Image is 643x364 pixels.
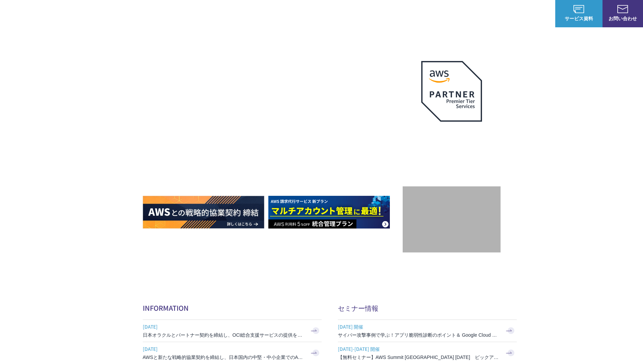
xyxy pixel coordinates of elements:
[338,354,500,361] h3: 【無料セミナー】AWS Summit [GEOGRAPHIC_DATA] [DATE] ピックアップセッション
[338,344,500,354] span: [DATE]-[DATE] 開催
[143,111,403,176] h1: AWS ジャーニーの 成功を実現
[143,354,305,361] h3: AWSと新たな戦略的協業契約を締結し、日本国内の中堅・中小企業でのAWS活用を加速
[413,130,490,156] p: 最上位プレミアティア サービスパートナー
[143,74,403,104] p: AWSの導入からコスト削減、 構成・運用の最適化からデータ活用まで 規模や業種業態を問わない マネージドサービスで
[458,10,477,17] a: 導入事例
[602,15,643,22] span: お問い合わせ
[338,320,517,342] a: [DATE] 開催 サイバー攻撃事例で学ぶ！アプリ脆弱性診断のポイント＆ Google Cloud セキュリティ対策
[338,342,517,364] a: [DATE]-[DATE] 開催 【無料セミナー】AWS Summit [GEOGRAPHIC_DATA] [DATE] ピックアップセッション
[143,342,322,364] a: [DATE] AWSと新たな戦略的協業契約を締結し、日本国内の中堅・中小企業でのAWS活用を加速
[143,320,322,342] a: [DATE] 日本オラクルとパートナー契約を締結し、OCI総合支援サービスの提供を開始
[421,61,482,122] img: AWSプレミアティアサービスパートナー
[338,303,517,313] h2: セミナー情報
[143,322,305,332] span: [DATE]
[351,10,377,17] p: サービス
[78,6,127,21] span: NHN テコラス AWS総合支援サービス
[143,196,264,229] img: AWSとの戦略的協業契約 締結
[617,5,628,13] img: お問い合わせ
[322,10,338,17] p: 強み
[10,5,127,22] a: AWS総合支援サービス C-Chorus NHN テコラスAWS総合支援サービス
[444,130,459,140] em: AWS
[490,10,516,17] p: ナレッジ
[338,332,500,338] h3: サイバー攻撃事例で学ぶ！アプリ脆弱性診断のポイント＆ Google Cloud セキュリティ対策
[143,303,322,313] h2: INFORMATION
[530,10,548,17] a: ログイン
[338,322,500,332] span: [DATE] 開催
[391,10,445,17] p: 業種別ソリューション
[573,5,584,13] img: AWS総合支援サービス C-Chorus サービス資料
[268,196,390,229] img: AWS請求代行サービス 統合管理プラン
[555,15,602,22] span: サービス資料
[143,332,305,338] h3: 日本オラクルとパートナー契約を締結し、OCI総合支援サービスの提供を開始
[416,196,487,246] img: 契約件数
[143,344,305,354] span: [DATE]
